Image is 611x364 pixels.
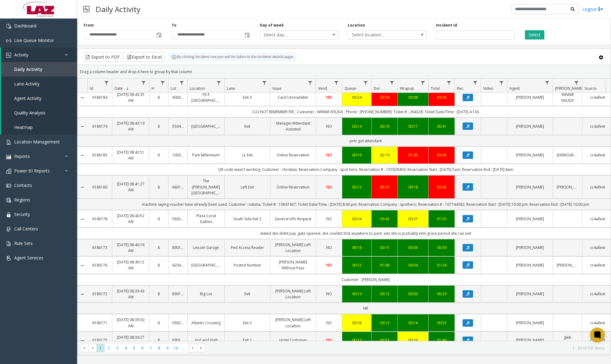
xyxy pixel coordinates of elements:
[228,320,266,326] a: Exit 2
[375,152,394,158] a: 02:19
[375,262,394,268] div: 01:08
[346,152,368,158] a: 00:19
[172,123,184,129] a: 550435
[326,291,332,296] span: NO
[6,140,11,145] img: 'icon'
[6,212,11,217] img: 'icon'
[178,79,186,87] a: Lot Filter Menu
[375,337,394,343] a: 00:57
[153,184,164,190] a: 8
[116,120,145,132] a: [DATE] 08:43:19 AM
[306,79,314,87] a: Issue Filter Menu
[557,334,578,346] a: gleb bagdana
[6,256,11,261] img: 'icon'
[191,262,221,268] a: [GEOGRAPHIC_DATA]
[1,91,77,105] a: Agent Activity
[346,262,368,268] div: 00:12
[163,344,172,352] span: Page 9
[172,216,184,222] a: 560236
[1,77,77,91] a: Lane Activity
[401,184,425,190] div: 00:18
[586,291,609,297] a: cc4allext
[116,259,145,271] a: [DATE] 08:40:12 AM
[511,245,549,250] a: [PERSON_NAME]
[84,23,94,28] label: From
[525,30,544,39] button: Select
[375,123,394,129] a: 00:16
[432,123,451,129] a: 00:41
[155,31,162,39] span: Toggle popup
[172,291,184,297] a: 890198
[191,320,221,326] a: Atlantic Crossing
[260,31,323,39] span: Select day...
[401,291,425,297] a: 00:03
[191,337,221,343] a: 2nd and High
[326,263,332,268] span: YES
[91,291,108,297] a: 6186172
[93,2,143,17] h3: Daily Activity
[320,152,338,158] a: YES
[346,184,368,190] div: 00:12
[348,31,411,39] span: Select location...
[274,216,312,222] a: General Info Request
[77,66,611,77] div: Drag a column header and drop it here to group by that column
[228,184,266,190] a: Left Exit
[346,337,368,343] a: 00:17
[557,92,578,103] a: WINNIE NSUDA
[586,152,609,158] a: cc4allext
[274,259,312,271] a: [PERSON_NAME] Without Pass
[91,152,108,158] a: 6186183
[326,95,332,100] span: YES
[130,344,138,352] span: Page 5
[171,86,176,91] span: Lot
[432,245,451,250] a: 00:39
[152,86,154,91] span: H
[1,48,77,62] a: Activity
[511,320,549,326] a: [PERSON_NAME]
[1,105,77,120] a: Quality Analysis
[375,216,394,222] div: 00:42
[375,245,394,250] a: 00:15
[14,52,28,58] span: Activity
[77,95,87,100] a: Collapse Details
[153,320,164,326] a: 8
[191,152,221,158] a: Park Millennium
[346,320,368,326] div: 00:26
[586,123,609,129] a: cc4allext
[586,184,609,190] a: cc4allext
[228,94,266,100] a: Exit 3
[401,320,425,326] a: 00:14
[260,79,269,87] a: Lane Filter Menu
[172,23,177,28] label: To
[511,216,549,222] a: [PERSON_NAME]
[228,337,266,343] a: Exit 2
[159,79,167,87] a: H Filter Menu
[191,291,221,297] a: Big Lot
[274,337,312,343] a: Hotel Customer
[116,92,145,103] a: [DATE] 08:43:35 AM
[348,23,365,28] label: Location
[228,262,266,268] a: Posted Number
[432,337,451,343] a: 01:40
[346,245,368,250] a: 00:18
[77,217,87,222] a: Collapse Details
[6,198,11,203] img: 'icon'
[172,152,184,158] a: 100343
[172,94,184,100] a: 600349
[432,291,451,297] div: 00:29
[260,23,284,28] label: Day of week
[91,245,108,250] a: 6186173
[91,262,108,268] a: 6186176
[401,262,425,268] a: 00:04
[91,320,108,326] a: 6186171
[172,320,184,326] a: 560261
[14,139,60,145] span: Location Management
[14,255,44,261] span: Agent Services
[432,94,451,100] div: 03:26
[375,94,394,100] div: 02:54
